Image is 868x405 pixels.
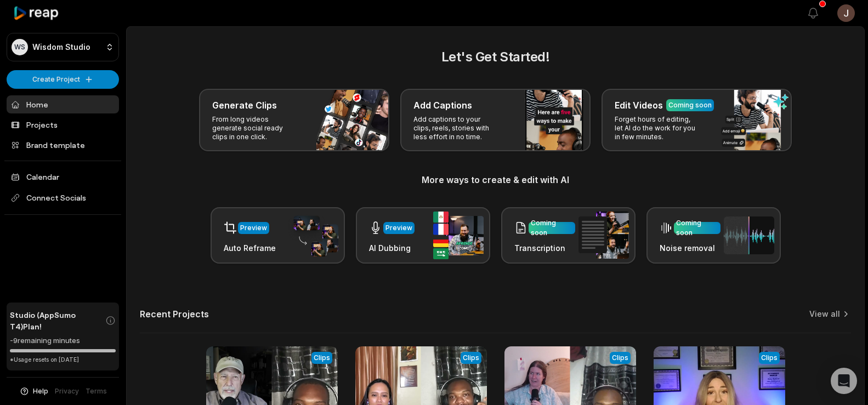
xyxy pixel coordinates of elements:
[212,99,277,112] h3: Generate Clips
[7,116,119,134] a: Projects
[10,309,105,332] span: Studio (AppSumo T4) Plan!
[7,168,119,186] a: Calendar
[7,70,119,89] button: Create Project
[240,223,267,233] div: Preview
[224,242,276,254] h3: Auto Reframe
[140,309,209,320] h2: Recent Projects
[7,188,119,208] span: Connect Socials
[615,115,700,141] p: Forget hours of editing, let AI do the work for you in few minutes.
[578,212,629,259] img: transcription.png
[19,386,48,396] button: Help
[676,218,718,238] div: Coming soon
[660,242,721,254] h3: Noise removal
[7,136,119,154] a: Brand template
[212,115,297,141] p: From long videos generate social ready clips in one click.
[32,42,90,52] p: Wisdom Studio
[55,386,79,396] a: Privacy
[385,223,412,233] div: Preview
[831,368,857,394] div: Open Intercom Messenger
[668,100,712,110] div: Coming soon
[413,115,498,141] p: Add captions to your clips, reels, stories with less effort in no time.
[140,173,851,186] h3: More ways to create & edit with AI
[514,242,575,254] h3: Transcription
[615,99,663,112] h3: Edit Videos
[413,99,472,112] h3: Add Captions
[140,47,851,67] h2: Let's Get Started!
[531,218,573,238] div: Coming soon
[809,309,840,320] a: View all
[7,95,119,113] a: Home
[12,39,28,55] div: WS
[10,356,116,364] div: *Usage resets on [DATE]
[10,335,116,346] div: -9 remaining minutes
[724,216,774,254] img: noise_removal.png
[33,386,48,396] span: Help
[433,212,484,259] img: ai_dubbing.png
[369,242,415,254] h3: AI Dubbing
[288,214,338,257] img: auto_reframe.png
[86,386,107,396] a: Terms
